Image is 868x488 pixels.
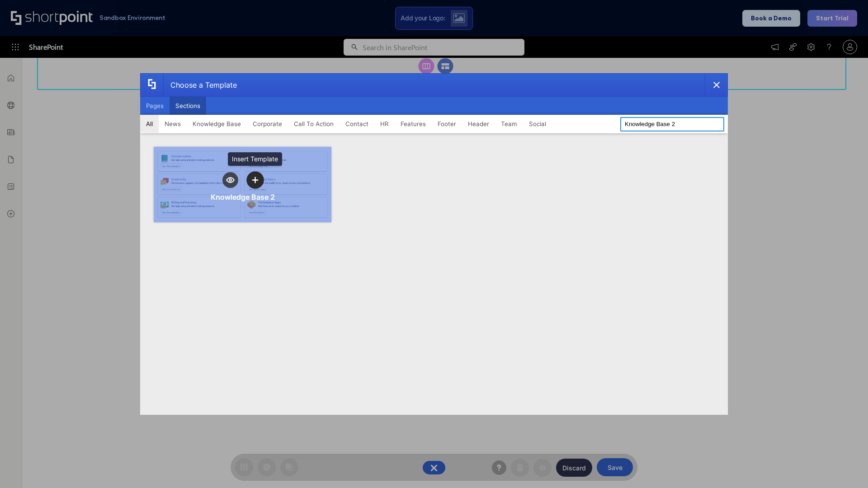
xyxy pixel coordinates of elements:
[495,115,523,133] button: Team
[395,115,432,133] button: Features
[288,115,340,133] button: Call To Action
[140,115,159,133] button: All
[187,115,247,133] button: Knowledge Base
[340,115,374,133] button: Contact
[163,74,237,96] div: Choose a Template
[432,115,462,133] button: Footer
[159,115,187,133] button: News
[170,97,206,115] button: Sections
[620,117,724,131] input: Search
[140,73,728,415] div: template selector
[247,115,288,133] button: Corporate
[523,115,552,133] button: Social
[823,445,868,488] iframe: Chat Widget
[211,192,275,202] div: Knowledge Base 2
[140,97,170,115] button: Pages
[374,115,395,133] button: HR
[462,115,495,133] button: Header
